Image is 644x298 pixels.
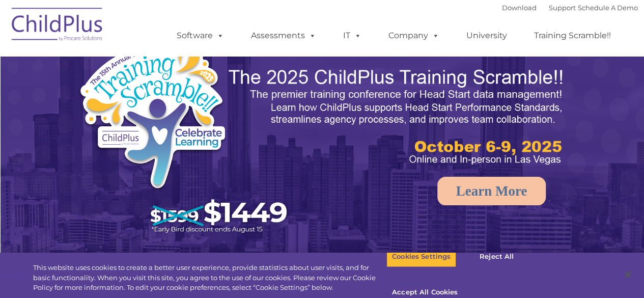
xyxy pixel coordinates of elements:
[378,25,450,46] a: Company
[502,4,638,12] font: |
[241,25,326,46] a: Assessments
[7,1,108,51] img: ChildPlus by Procare Solutions
[524,25,621,46] a: Training Scramble!!
[333,25,372,46] a: IT
[386,246,456,267] button: Cookies Settings
[166,25,234,46] a: Software
[502,4,537,12] a: Download
[549,4,576,12] a: Support
[437,177,546,205] a: Learn More
[617,263,639,286] button: Close
[456,25,517,46] a: University
[578,4,638,12] a: Schedule A Demo
[465,246,528,267] button: Reject All
[33,263,386,293] div: This website uses cookies to create a better user experience, provide statistics about user visit...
